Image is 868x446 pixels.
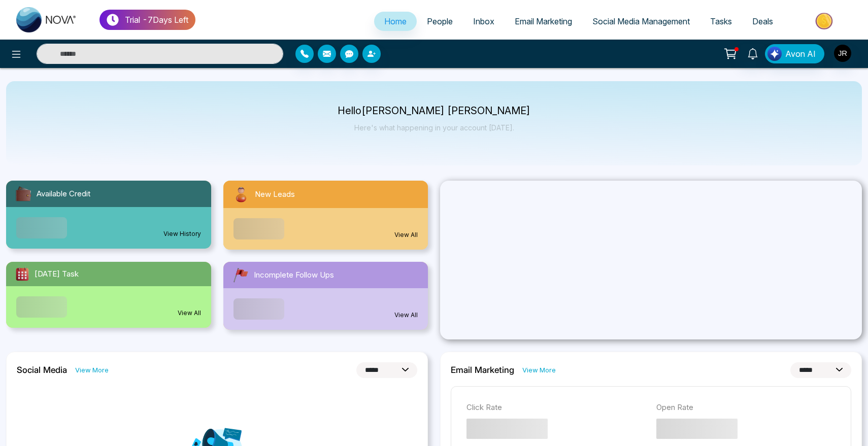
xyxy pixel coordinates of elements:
img: followUps.svg [231,266,250,284]
p: Open Rate [656,402,836,414]
a: View All [178,308,201,318]
a: View More [75,365,109,375]
button: Avon AI [765,44,824,63]
span: Home [384,16,407,26]
a: View All [394,230,418,239]
span: Tasks [710,16,732,26]
a: View More [522,365,556,375]
span: Incomplete Follow Ups [254,269,334,281]
span: Email Marketing [515,16,572,26]
a: Incomplete Follow UpsView All [217,262,435,330]
img: Lead Flow [767,47,782,61]
img: User Avatar [834,45,851,62]
a: Tasks [700,12,742,31]
span: [DATE] Task [35,268,79,280]
a: View All [394,311,418,320]
a: People [417,12,463,31]
img: Market-place.gif [788,10,862,32]
img: todayTask.svg [14,266,30,282]
a: View History [163,229,201,238]
h2: Email Marketing [451,365,514,375]
a: Deals [742,12,783,31]
a: Email Marketing [505,12,582,31]
a: Inbox [463,12,505,31]
p: Click Rate [466,402,646,414]
img: availableCredit.svg [14,185,32,203]
span: Available Credit [37,188,90,200]
a: Social Media Management [582,12,700,31]
a: Home [374,12,417,31]
img: newLeads.svg [231,185,251,204]
p: Trial - 7 Days Left [125,14,188,26]
span: New Leads [255,189,295,200]
p: Hello [PERSON_NAME] [PERSON_NAME] [338,107,530,115]
span: People [427,16,453,26]
p: Here's what happening in your account [DATE]. [338,123,530,132]
img: Nova CRM Logo [16,7,77,32]
span: Inbox [473,16,494,26]
h2: Social Media [17,365,67,375]
span: Avon AI [785,48,816,60]
span: Social Media Management [592,16,690,26]
a: New LeadsView All [217,181,435,250]
span: Deals [752,16,773,26]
